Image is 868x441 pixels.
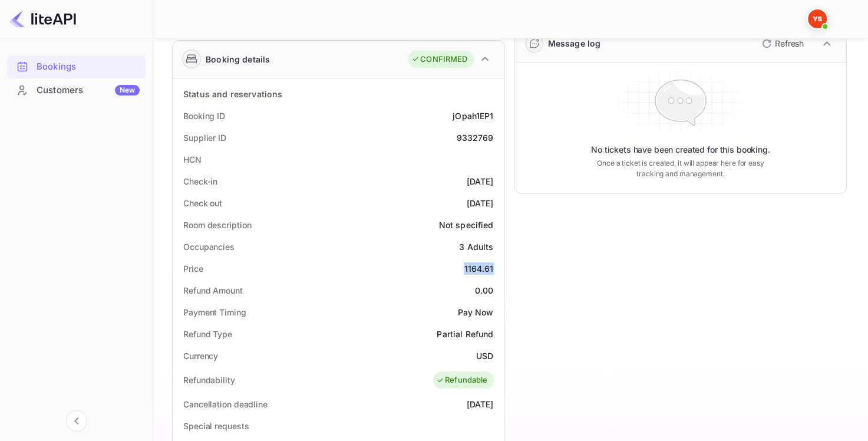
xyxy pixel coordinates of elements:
[7,79,146,102] div: CustomersNew
[467,197,494,209] div: [DATE]
[183,110,225,122] div: Booking ID
[183,284,243,297] div: Refund Amount
[453,110,493,122] div: jOpah1EP1
[9,9,76,28] img: LiteAPI logo
[459,241,493,253] div: 3 Adults
[7,55,146,77] a: Bookings
[183,197,222,209] div: Check out
[808,9,827,28] img: Yandex Support
[456,131,493,144] div: 9332769
[183,88,282,100] div: Status and reservations
[183,175,217,187] div: Check-in
[183,153,202,166] div: HCN
[206,53,270,65] div: Booking details
[183,398,268,410] div: Cancellation deadline
[66,410,87,432] button: Collapse navigation
[183,219,251,231] div: Room description
[183,374,235,386] div: Refundability
[37,60,140,74] div: Bookings
[115,85,140,96] div: New
[467,398,494,410] div: [DATE]
[467,175,494,187] div: [DATE]
[436,374,488,386] div: Refundable
[183,328,232,340] div: Refund Type
[755,34,808,53] button: Refresh
[37,84,140,97] div: Customers
[457,306,493,318] div: Pay Now
[183,131,226,144] div: Supplier ID
[437,328,493,340] div: Partial Refund
[7,55,146,78] div: Bookings
[439,219,494,231] div: Not specified
[775,37,804,50] p: Refresh
[411,54,467,65] div: CONFIRMED
[7,79,146,101] a: CustomersNew
[183,262,203,275] div: Price
[183,350,218,362] div: Currency
[548,37,601,50] div: Message log
[183,306,246,318] div: Payment Timing
[183,420,249,432] div: Special requests
[464,262,493,275] div: 1164.61
[476,350,493,362] div: USD
[592,158,769,179] p: Once a ticket is created, it will appear here for easy tracking and management.
[475,284,494,297] div: 0.00
[591,144,770,156] p: No tickets have been created for this booking.
[183,241,235,253] div: Occupancies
